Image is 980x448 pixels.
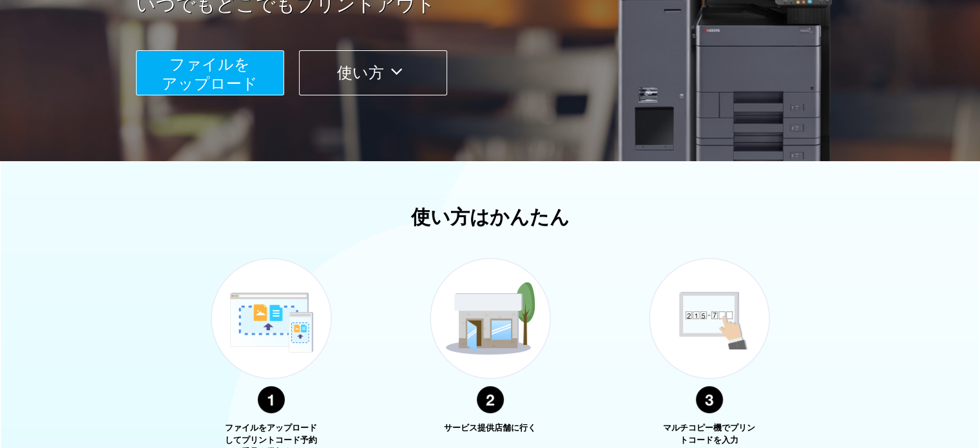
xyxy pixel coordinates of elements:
button: ファイルを​​アップロード [136,50,284,95]
span: ファイルを ​​アップロード [162,55,258,92]
p: サービス提供店舗に行く [442,422,539,434]
p: マルチコピー機でプリントコードを入力 [661,422,758,446]
button: 使い方 [299,50,447,95]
